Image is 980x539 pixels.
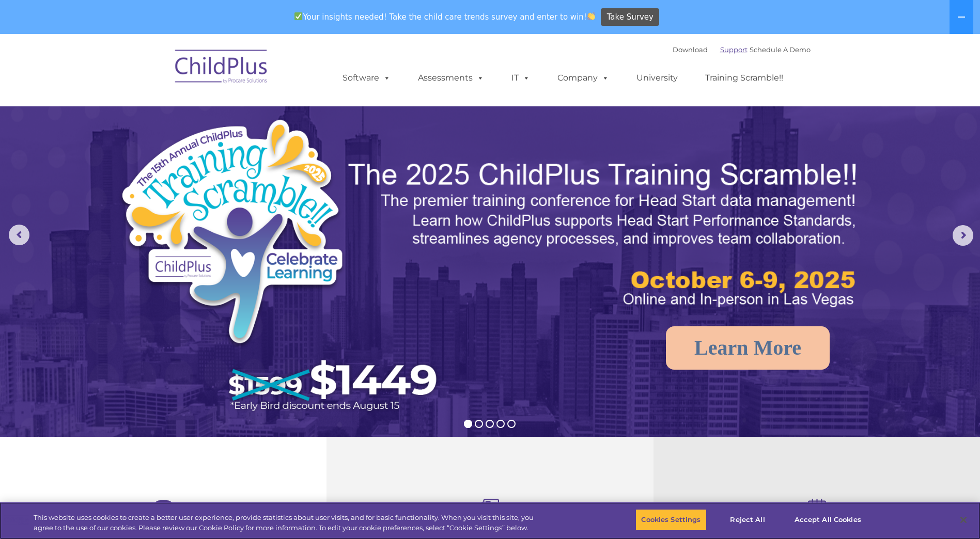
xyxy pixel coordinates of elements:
a: Assessments [408,68,494,88]
span: Your insights needed! Take the child care trends survey and enter to win! [290,7,600,27]
span: Last name [144,68,175,76]
button: Close [952,509,975,531]
div: This website uses cookies to create a better user experience, provide statistics about user visit... [34,513,539,533]
img: 👏 [587,12,595,20]
a: Schedule A Demo [750,45,811,54]
a: IT [501,68,540,88]
img: ✅ [294,12,302,20]
a: Support [720,45,748,54]
span: Phone number [144,110,188,118]
a: Download [673,45,708,54]
button: Accept All Cookies [789,509,867,531]
a: Learn More [666,326,830,370]
a: Take Survey [601,8,659,26]
button: Cookies Settings [635,509,706,531]
span: Take Survey [607,8,654,26]
img: ChildPlus by Procare Solutions [170,42,273,94]
a: University [626,68,688,88]
a: Training Scramble!! [695,68,794,88]
a: Company [547,68,619,88]
font: | [673,45,811,54]
button: Reject All [715,509,780,531]
a: Software [332,68,401,88]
